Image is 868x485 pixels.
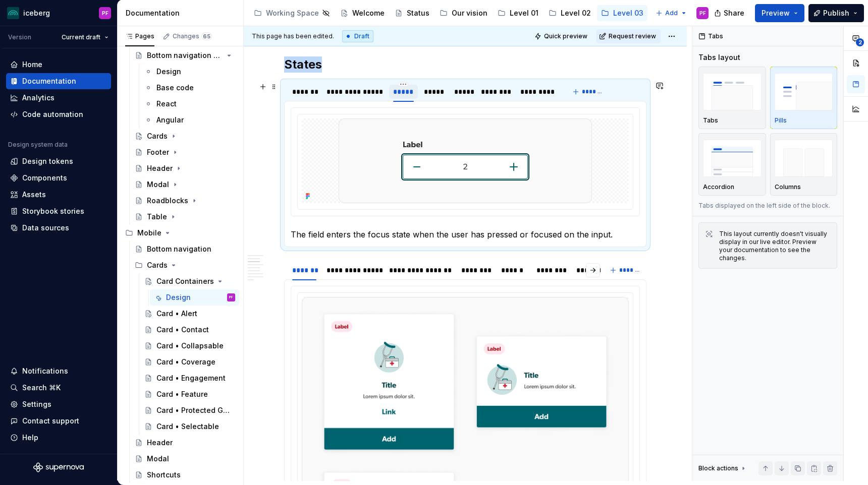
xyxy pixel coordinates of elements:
[6,430,111,446] button: Help
[770,67,838,129] button: placeholderPills
[698,52,740,63] div: Tabs layout
[156,373,226,383] div: Card • Engagement
[33,462,84,472] svg: Supernova Logo
[531,29,592,43] button: Quick preview
[250,5,334,21] a: Working Space
[156,405,233,415] div: Card • Protected Good
[775,73,833,110] img: placeholder
[22,399,51,409] div: Settings
[23,8,50,18] div: iceberg
[140,96,239,112] a: React
[147,50,223,60] div: Bottom navigation bar
[140,322,239,338] a: Card • Contact
[775,140,833,176] img: placeholder
[126,8,239,18] div: Documentation
[6,413,111,429] button: Contact support
[823,8,849,18] span: Publish
[131,435,239,451] a: Header
[6,220,111,236] a: Data sources
[147,470,181,480] div: Shortcuts
[131,128,239,144] a: Cards
[140,402,239,418] a: Card • Protected Good
[156,99,177,109] div: React
[703,140,762,176] img: placeholder
[284,56,646,73] h2: States
[719,230,831,262] div: This layout currently doesn't visually display in our live editor. Preview your documentation to ...
[131,257,239,273] div: Cards
[8,141,68,149] div: Design system data
[131,467,239,483] a: Shortcuts
[266,8,319,18] div: Working Space
[770,133,838,196] button: placeholderColumns
[352,8,385,18] div: Welcome
[6,380,111,396] button: Search ⌘K
[147,163,173,173] div: Header
[121,225,239,241] div: Mobile
[140,112,239,128] a: Angular
[131,209,239,225] a: Table
[22,173,67,183] div: Components
[391,5,433,21] a: Status
[6,56,111,73] a: Home
[613,8,643,18] div: Level 03
[510,8,538,18] div: Level 01
[156,83,194,93] div: Base code
[156,309,197,319] div: Card • Alert
[775,183,801,191] p: Columns
[703,116,718,125] p: Tabs
[22,416,79,426] div: Contact support
[150,289,239,306] a: DesignPF
[57,30,113,44] button: Current draft
[7,7,19,19] img: 418c6d47-6da6-4103-8b13-b5999f8989a1.png
[22,206,84,216] div: Storybook stories
[156,67,181,77] div: Design
[724,8,744,18] span: Share
[22,59,42,70] div: Home
[698,67,766,129] button: placeholderTabs
[342,30,373,42] div: Draft
[494,5,542,21] a: Level 01
[156,421,219,432] div: Card • Selectable
[147,196,188,206] div: Roadblocks
[125,32,154,40] div: Pages
[22,76,76,86] div: Documentation
[544,32,587,40] span: Quick preview
[173,32,212,40] div: Changes
[649,5,711,21] a: UX patterns
[156,115,184,125] div: Angular
[6,396,111,412] a: Settings
[709,4,751,22] button: Share
[62,33,100,41] span: Current draft
[147,147,169,157] div: Footer
[166,292,191,302] div: Design
[140,64,239,80] a: Design
[250,3,650,23] div: Page tree
[140,338,239,354] a: Card • Collapsable
[545,5,595,21] a: Level 02
[856,38,864,46] span: 2
[775,116,787,125] p: Pills
[6,90,111,106] a: Analytics
[6,106,111,123] a: Code automation
[131,47,239,64] a: Bottom navigation bar
[131,193,239,209] a: Roadblocks
[6,73,111,89] a: Documentation
[156,389,208,399] div: Card • Feature
[131,241,239,257] a: Bottom navigation
[102,9,108,17] div: PF
[436,5,492,21] a: Our vision
[6,187,111,203] a: Assets
[156,341,224,351] div: Card • Collapsable
[140,354,239,370] a: Card • Coverage
[755,4,804,22] button: Preview
[22,433,38,443] div: Help
[808,4,864,22] button: Publish
[22,383,61,393] div: Search ⌘K
[407,8,429,18] div: Status
[665,9,678,17] span: Add
[762,8,790,18] span: Preview
[703,183,734,191] p: Accordion
[131,176,239,193] a: Modal
[147,244,211,254] div: Bottom navigation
